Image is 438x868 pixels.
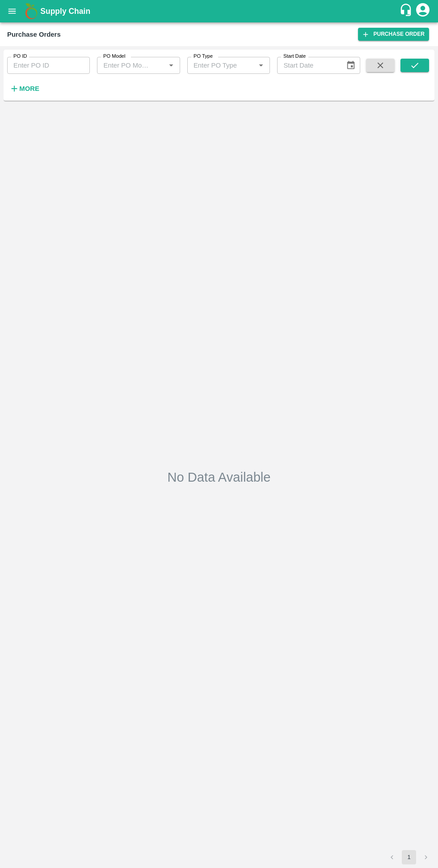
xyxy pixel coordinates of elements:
[342,57,359,74] button: Choose date
[40,7,90,16] b: Supply Chain
[383,850,434,864] nav: pagination navigation
[399,3,415,19] div: customer-support
[13,53,27,60] label: PO ID
[40,5,399,17] a: Supply Chain
[100,60,151,71] input: Enter PO Model
[7,81,42,96] button: More
[19,85,39,92] strong: More
[358,28,429,41] a: Purchase Order
[194,53,213,60] label: PO Type
[7,57,90,74] input: Enter PO ID
[103,53,126,60] label: PO Model
[165,60,177,71] button: Open
[190,60,241,71] input: Enter PO Type
[22,2,40,20] img: logo
[283,53,306,60] label: Start Date
[415,2,431,21] div: account of current user
[167,469,270,485] h2: No Data Available
[2,1,22,21] button: open drawer
[402,850,416,864] button: page 1
[7,29,61,40] div: Purchase Orders
[255,60,267,71] button: Open
[277,57,338,74] input: Start Date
